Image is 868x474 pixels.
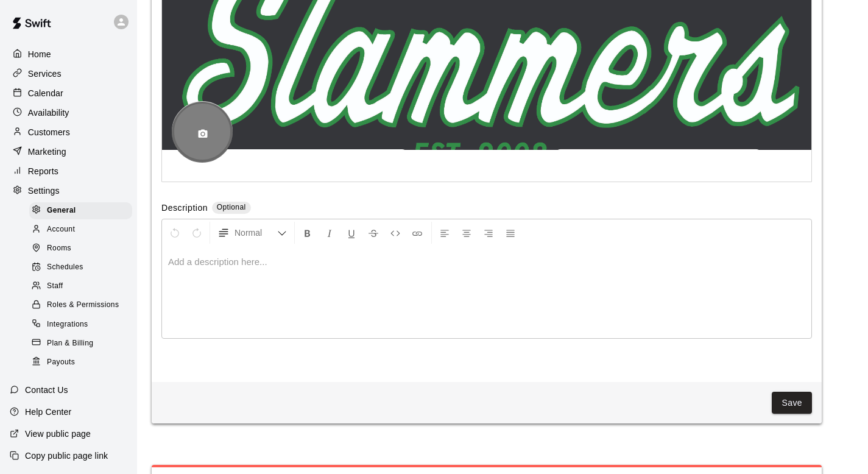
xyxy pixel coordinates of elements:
[29,239,137,258] a: Rooms
[217,203,246,211] span: Optional
[29,335,132,352] div: Plan & Billing
[772,392,812,414] button: Save
[47,356,75,369] span: Payouts
[500,222,521,244] button: Justify Align
[213,222,292,244] button: Formatting Options
[10,104,127,122] a: Availability
[28,165,58,177] p: Reports
[478,222,499,244] button: Right Align
[28,185,60,197] p: Settings
[29,278,132,295] div: Staff
[25,428,91,440] p: View public page
[28,126,70,138] p: Customers
[341,222,362,244] button: Format Underline
[10,143,127,161] a: Marketing
[29,315,137,334] a: Integrations
[29,354,132,371] div: Payouts
[29,258,137,277] a: Schedules
[28,68,62,80] p: Services
[186,222,207,244] button: Redo
[385,222,406,244] button: Insert Code
[28,107,69,119] p: Availability
[29,297,132,314] div: Roles & Permissions
[29,316,132,333] div: Integrations
[28,87,63,99] p: Calendar
[25,406,71,418] p: Help Center
[47,224,75,236] span: Account
[29,353,137,372] a: Payouts
[164,222,185,244] button: Undo
[10,162,127,180] a: Reports
[47,280,63,292] span: Staff
[47,261,83,274] span: Schedules
[10,65,127,83] a: Services
[29,334,137,353] a: Plan & Billing
[47,319,88,331] span: Integrations
[29,240,132,257] div: Rooms
[25,450,108,462] p: Copy public page link
[235,227,277,239] span: Normal
[25,384,68,396] p: Contact Us
[28,146,66,158] p: Marketing
[363,222,384,244] button: Format Strikethrough
[407,222,428,244] button: Insert Link
[47,299,119,311] span: Roles & Permissions
[456,222,477,244] button: Center Align
[29,221,132,238] div: Account
[28,48,51,60] p: Home
[10,123,127,141] a: Customers
[29,259,132,276] div: Schedules
[10,45,127,63] a: Home
[434,222,455,244] button: Left Align
[47,205,76,217] span: General
[29,202,132,219] div: General
[161,202,208,216] label: Description
[297,222,318,244] button: Format Bold
[29,220,137,239] a: Account
[10,84,127,102] a: Calendar
[47,338,93,350] span: Plan & Billing
[10,182,127,200] a: Settings
[319,222,340,244] button: Format Italics
[29,296,137,315] a: Roles & Permissions
[29,277,137,296] a: Staff
[47,242,71,255] span: Rooms
[29,201,137,220] a: General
